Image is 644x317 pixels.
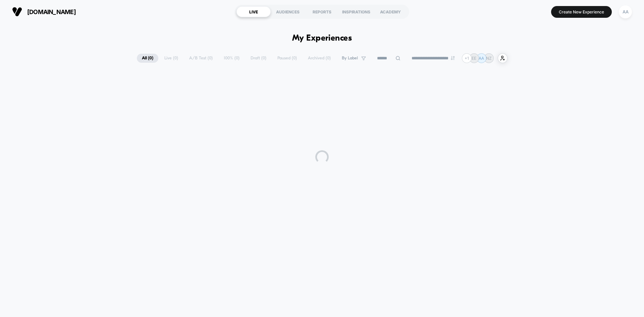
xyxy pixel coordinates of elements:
p: AA [479,56,484,61]
button: [DOMAIN_NAME] [10,6,78,17]
span: [DOMAIN_NAME] [27,8,76,15]
div: REPORTS [305,6,339,17]
p: NZ [486,56,492,61]
img: Visually logo [12,7,22,17]
div: AA [619,5,632,18]
div: INSPIRATIONS [339,6,373,17]
p: EE [472,56,476,61]
button: AA [617,5,634,19]
div: ACADEMY [373,6,408,17]
span: All ( 0 ) [137,54,158,63]
div: AUDIENCES [271,6,305,17]
div: LIVE [236,6,271,17]
span: By Label [342,56,358,61]
img: end [451,56,455,60]
h1: My Experiences [292,34,352,43]
div: + 1 [462,53,472,63]
button: Create New Experience [551,6,612,18]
